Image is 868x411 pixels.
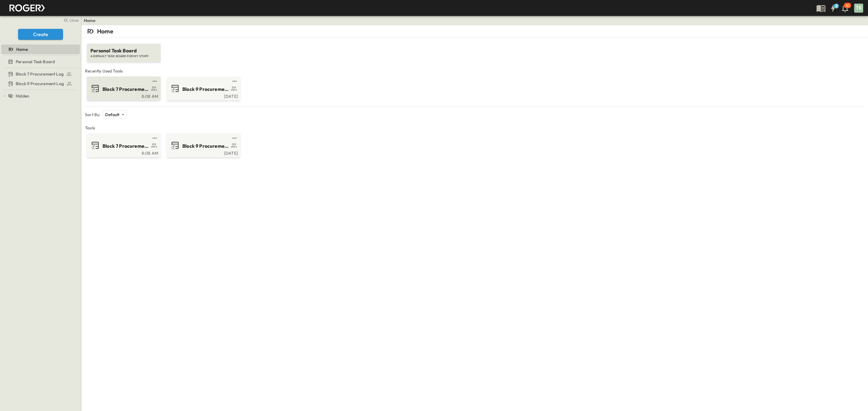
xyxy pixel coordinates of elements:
div: Block 9 Procurement Logtest [1,79,80,88]
span: close [69,17,79,23]
button: close [61,16,80,24]
a: Block 9 Procurement Log [1,79,79,88]
a: Block 7 Procurement Log [88,84,158,93]
a: Block 7 Procurement Log [1,70,79,78]
div: Block 7 Procurement Logtest [1,69,80,79]
span: Recently Used Tools [85,68,864,74]
div: Personal Task Boardtest [1,57,80,66]
a: Personal Task Board [1,57,79,66]
span: Block 9 Procurement Log [182,86,229,93]
span: Home [16,46,28,52]
h6: 2 [835,4,837,8]
button: test [151,78,158,85]
span: Block 7 Procurement Log [16,71,64,77]
div: TK [854,4,863,13]
span: A DEFAULT TASK BOARD FOR MY STUFF [90,54,157,58]
a: 8:08 AM [88,93,158,98]
div: Default [103,110,127,119]
a: 8:08 AM [88,150,158,155]
span: Personal Task Board [90,47,157,54]
a: Home [1,45,79,54]
nav: breadcrumbs [84,17,99,23]
span: Personal Task Board [16,59,55,65]
button: test [231,78,238,85]
a: Personal Task BoardA DEFAULT TASK BOARD FOR MY STUFF [86,38,161,62]
span: Block 7 Procurement Log [102,143,149,150]
p: Default [105,112,119,118]
button: Create [18,29,63,40]
span: Tools [85,125,864,131]
span: Hidden [16,93,29,99]
a: Block 7 Procurement Log [88,141,158,150]
span: Block 9 Procurement Log [182,143,229,150]
span: Block 7 Procurement Log [102,86,149,93]
a: Block 9 Procurement Log [168,141,238,150]
a: [DATE] [168,150,238,155]
button: test [151,134,158,142]
a: Block 9 Procurement Log [168,84,238,93]
a: [DATE] [168,93,238,98]
p: Home [97,27,113,36]
a: Home [84,17,96,23]
button: 2 [827,3,839,14]
p: 30 [845,3,850,8]
span: Block 9 Procurement Log [16,81,64,87]
p: Sort By: [85,112,100,118]
button: test [231,134,238,142]
button: TK [854,3,864,13]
